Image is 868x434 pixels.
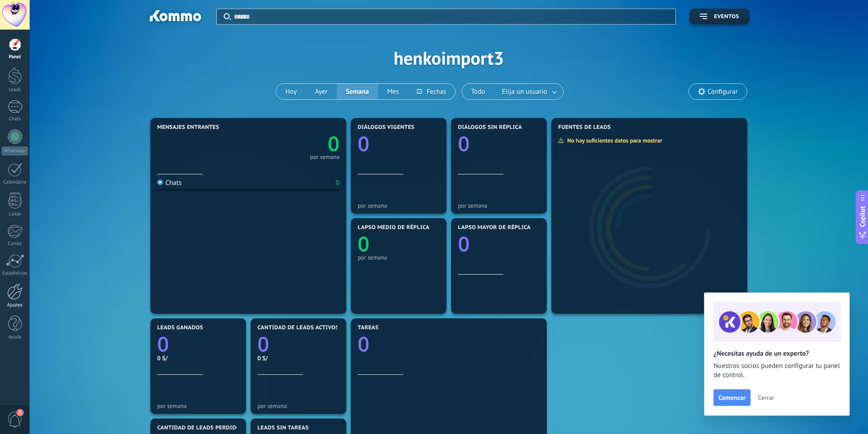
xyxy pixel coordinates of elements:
button: Comenzar [714,389,750,406]
span: Comenzar [719,394,745,401]
div: Chats [2,116,28,122]
img: Chats [157,179,163,185]
div: Estadísticas [2,271,28,276]
div: Panel [2,54,28,60]
a: 0 [248,130,339,158]
button: Todo [462,84,494,99]
button: Eventos [689,9,750,25]
h2: ¿Necesitas ayuda de un experto? [714,349,840,358]
button: Cerrar [754,391,778,404]
button: Mes [378,84,408,99]
span: Tareas [358,325,379,331]
div: por semana [157,403,239,409]
span: Lapso mayor de réplica [458,225,530,231]
button: Hoy [276,84,306,99]
div: Listas [2,211,28,217]
text: 0 [458,230,470,258]
text: 0 [328,130,339,158]
span: Copilot [858,206,867,227]
text: 0 [257,330,269,358]
span: Diálogos sin réplica [458,124,522,131]
span: Leads ganados [157,325,203,331]
div: por semana [358,254,440,261]
span: Diálogos vigentes [358,124,415,131]
span: Cerrar [758,394,774,401]
button: Elija un usuario [494,84,563,99]
div: Calendario [2,179,28,185]
button: Fechas [408,84,455,99]
text: 0 [358,130,370,158]
div: por semana [358,202,440,209]
div: Leads [2,87,28,93]
div: 0 [336,179,339,187]
span: Cantidad de leads perdidos [157,425,244,431]
span: 2 [16,409,24,416]
div: Ajustes [2,302,28,308]
span: Cantidad de leads activos [257,325,339,331]
text: 0 [358,330,370,358]
span: Lapso medio de réplica [358,225,430,231]
span: Configurar [708,88,738,96]
a: 0 [358,330,540,358]
a: 0 [257,330,339,358]
span: Nuestros socios pueden configurar tu panel de control. [714,362,840,380]
div: WhatsApp [2,147,28,155]
span: Fuentes de leads [558,124,611,131]
span: Leads sin tareas [257,425,308,431]
text: 0 [358,230,370,258]
div: 0 S/ [157,354,239,362]
button: Semana [337,84,378,99]
div: Chats [157,179,182,187]
div: Correo [2,241,28,247]
text: 0 [157,330,169,358]
div: por semana [310,155,339,159]
span: Eventos [714,14,739,20]
div: 0 S/ [257,354,339,362]
div: por semana [257,403,339,409]
a: 0 [157,330,239,358]
div: No hay suficientes datos para mostrar [558,137,668,144]
div: por semana [458,202,540,209]
span: Mensajes entrantes [157,124,219,131]
div: Ayuda [2,334,28,340]
text: 0 [458,130,470,158]
button: Ayer [306,84,337,99]
span: Elija un usuario [500,86,549,98]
